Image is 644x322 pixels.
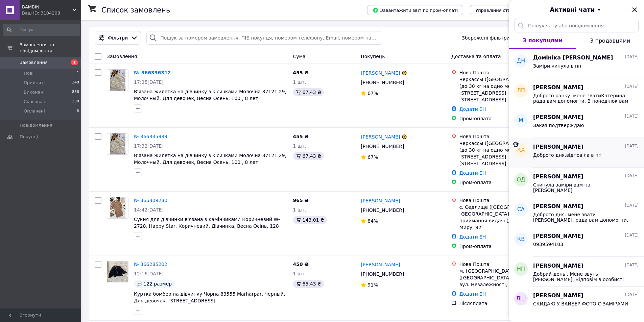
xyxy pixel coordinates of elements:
[533,292,583,300] span: [PERSON_NAME]
[361,197,400,204] a: [PERSON_NAME]
[533,143,583,151] span: [PERSON_NAME]
[110,133,126,154] img: Фото товару
[470,5,532,15] button: Управління статусами
[293,88,324,96] div: 67.43 ₴
[533,63,581,69] span: Заміри кинула в пп
[359,269,405,279] div: [PHONE_NUMBER]
[110,197,126,218] img: Фото товару
[3,24,80,36] input: Пошук
[107,261,128,282] img: Фото товару
[293,134,309,139] span: 455 ₴
[72,99,79,105] span: 238
[517,206,525,214] span: СА
[459,106,486,112] a: Додати ЕН
[459,300,554,307] div: Післяплата
[459,76,554,103] div: Черкассы ([GEOGRAPHIC_DATA].), №8 (до 30 кг на одно место): ул. [STREET_ADDRESS] [STREET_ADDRESS]
[533,54,613,62] span: Домiнiка [PERSON_NAME]
[107,261,128,282] a: Фото товару
[533,242,563,247] span: 0939594103
[137,281,142,287] img: :speech_balloon:
[20,42,81,54] span: Замовлення та повідомлення
[459,261,554,268] div: Нова Пошта
[24,70,33,76] span: Нові
[293,198,309,203] span: 965 ₴
[20,134,38,140] span: Покупці
[134,217,280,229] span: Сукня для дівчинки в'язана з камінчиками Коричневий W-2728, Happy Star, Коричневий, Дівчинка, Вес...
[134,198,167,203] a: № 366309230
[293,271,306,276] span: 1 шт.
[459,234,486,240] a: Додати ЕН
[459,268,554,288] div: м. [GEOGRAPHIC_DATA] ([GEOGRAPHIC_DATA].), №2 (до 30 кг): вул. Незалежності, буд. 4В
[517,176,525,184] span: ОД
[459,179,554,186] div: Пром-оплата
[101,6,170,14] h1: Список замовлень
[22,4,73,10] span: BAMBINI
[107,197,128,219] a: Фото товару
[107,54,137,59] span: Замовлення
[509,32,576,49] button: З покупцями
[293,54,306,59] span: Cума
[517,265,525,273] span: НП
[24,80,45,86] span: Прийняті
[359,205,405,215] div: [PHONE_NUMBER]
[509,49,644,78] button: ДНДомiнiка [PERSON_NAME][DATE]Заміри кинула в пп
[625,203,639,208] span: [DATE]
[134,271,164,276] span: 12:16[DATE]
[509,257,644,287] button: НП[PERSON_NAME][DATE]Добрий день . Мене звуть [PERSON_NAME]. Відповім в особисті
[625,114,639,119] span: [DATE]
[533,182,629,193] span: Скинула заміри вам на [PERSON_NAME]
[459,140,554,167] div: Черкассы ([GEOGRAPHIC_DATA].), №8 (до 30 кг на одно место): ул. [STREET_ADDRESS] [STREET_ADDRESS]
[533,203,583,210] span: [PERSON_NAME]
[293,216,327,224] div: 143.01 ₴
[550,5,595,14] span: Активні чати
[367,91,378,96] span: 67%
[509,227,644,257] button: КВ[PERSON_NAME][DATE]0939594103
[528,5,625,14] button: Активні чати
[625,143,639,149] span: [DATE]
[77,70,79,76] span: 1
[459,133,554,140] div: Нова Пошта
[107,133,128,155] a: Фото товару
[533,84,583,92] span: [PERSON_NAME]
[630,6,639,14] button: Закрити
[459,170,486,176] a: Додати ЕН
[134,79,164,85] span: 17:35[DATE]
[509,78,644,108] button: ЛП[PERSON_NAME][DATE]Доброго ранку. мене зватиКатерина. рада вам допомогти. В понеділок вам менед...
[533,271,629,282] span: Добрий день . Мене звуть [PERSON_NAME]. Відповім в особисті
[459,197,554,204] div: Нова Пошта
[110,70,126,91] img: Фото товару
[462,34,511,41] span: Збережені фільтри:
[625,84,639,90] span: [DATE]
[134,291,285,303] a: Куртка бомбер на дівчинку Чорна 83555 Marharpar, Черный, Для девочек, [STREET_ADDRESS]
[517,57,525,65] span: ДН
[77,108,79,114] span: 5
[24,89,45,95] span: Виконані
[516,295,526,303] span: ЛШ
[625,232,639,238] span: [DATE]
[134,89,286,101] a: В'язана жилетка на дівчинку з кісичками Молочна 37121 29, Молочный, Для девочек, Весна Осень, 100...
[519,117,523,124] span: М
[134,70,171,75] a: № 366336312
[459,69,554,76] div: Нова Пошта
[71,59,78,65] span: 1
[533,114,583,121] span: [PERSON_NAME]
[293,207,306,213] span: 1 шт.
[475,8,527,13] span: Управління статусами
[367,282,378,288] span: 91%
[108,34,128,41] span: Фільтри
[361,133,400,140] a: [PERSON_NAME]
[134,134,167,139] a: № 366335939
[361,261,400,268] a: [PERSON_NAME]
[517,146,525,154] span: КХ
[143,281,172,287] span: 122 размер
[459,243,554,250] div: Пром-оплата
[533,301,628,306] span: СКИДАЮ У ВАЙБЕР ФОТО С ЗАМІРАМИ
[533,93,629,104] span: Доброго ранку. мене зватиКатерина. рада вам допомогти. В понеділок вам менеджер скине заміри
[359,142,405,151] div: [PHONE_NUMBER]
[533,212,629,223] span: Доброго дня. мене звати [PERSON_NAME]. рада вам допомогти. заміри кинула вам на [PERSON_NAME]
[576,32,644,49] button: З продавцями
[134,207,164,213] span: 14:42[DATE]
[533,232,583,240] span: [PERSON_NAME]
[22,10,81,16] div: Ваш ID: 3104208
[509,197,644,227] button: СА[PERSON_NAME][DATE]Доброго дня. мене звати [PERSON_NAME]. рада вам допомогти. заміри кинула вам...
